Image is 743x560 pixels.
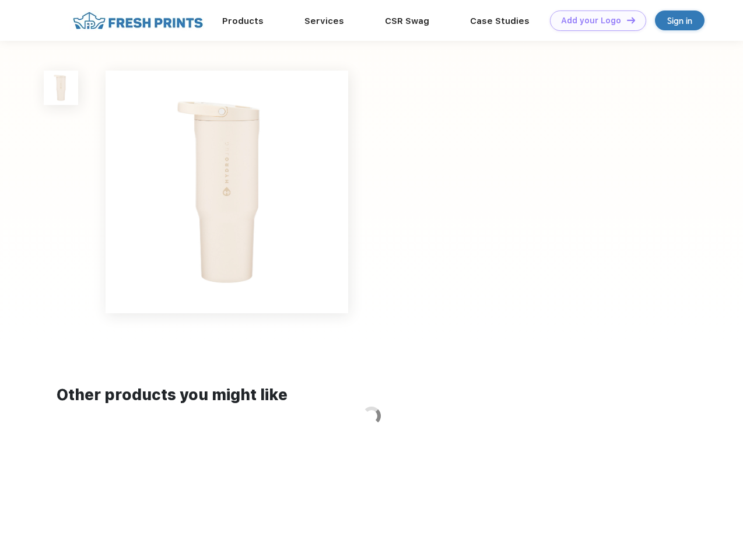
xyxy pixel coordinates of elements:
[627,17,635,23] img: DT
[667,14,692,27] div: Sign in
[222,16,264,26] a: Products
[57,384,686,407] div: Other products you might like
[44,71,78,105] img: func=resize&h=100
[655,10,705,30] a: Sign in
[561,16,621,26] div: Add your Logo
[69,10,206,31] img: fo%20logo%202.webp
[106,71,348,313] img: func=resize&h=640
